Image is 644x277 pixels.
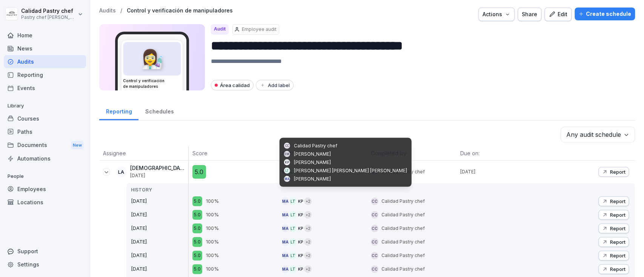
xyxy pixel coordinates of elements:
div: MA [281,225,289,232]
div: + 2 [304,225,312,232]
p: Report [610,212,626,218]
div: 5.0 [192,264,202,274]
button: Report [598,251,629,260]
div: Audit [211,24,229,35]
div: LT [289,238,297,246]
div: + 2 [304,238,312,246]
div: News [4,42,86,55]
div: MA [281,238,289,246]
div: KP [297,197,304,205]
div: 5.0 [192,251,202,260]
p: [DATE] [131,211,188,219]
p: People [4,170,86,182]
div: Create schedule [578,10,631,18]
p: Report [610,253,626,259]
p: HISTORY [131,187,188,193]
div: Support [4,245,86,258]
div: Courses [4,112,86,125]
p: Report [610,225,626,231]
div: Add label [260,82,290,88]
p: 100% [206,252,219,259]
div: KP [297,225,304,232]
th: Due on: [456,146,546,161]
div: Cc [371,211,378,219]
p: Employee audit [242,26,277,33]
div: LT [289,265,297,273]
div: Settings [4,258,86,271]
div: New [71,141,84,150]
p: Calidad Pastry chef [381,225,425,232]
button: Actions [478,8,515,21]
a: DocumentsNew [4,138,86,152]
div: Cc [371,265,378,273]
p: [PERSON_NAME] [294,175,331,182]
p: Calidad Pastry chef [21,8,76,14]
div: Cc [371,197,378,205]
p: [DATE] [131,265,188,273]
div: KP [297,238,304,246]
div: 5.0 [192,196,202,206]
p: [DATE] [130,173,187,178]
div: + 2 [304,197,312,205]
a: Reporting [99,101,138,120]
button: Report [598,210,629,220]
p: Calidad Pastry chef [381,239,425,245]
div: KP [297,265,304,273]
div: LT [284,167,290,173]
p: [PERSON_NAME] [294,150,331,157]
div: Cc [371,225,378,232]
button: Report [598,264,629,274]
p: Report [610,239,626,245]
div: KP [297,211,304,219]
p: Library [4,100,86,112]
a: Automations [4,152,86,165]
a: Events [4,81,86,95]
a: Paths [4,125,86,138]
a: Reporting [4,68,86,81]
div: Área calidad [211,80,254,90]
div: KP [284,159,290,165]
p: Audits [99,8,116,14]
button: Add label [256,80,294,90]
div: LT [289,252,297,259]
div: KP [297,252,304,259]
p: 100% [206,238,219,246]
p: 100% [206,265,219,273]
p: Calidad Pastry chef [381,252,425,259]
a: Control y verificación de manipuladores [127,8,233,14]
div: Share [522,10,537,18]
a: Schedules [138,101,180,120]
div: LT [289,225,297,232]
div: 5.0 [192,165,206,179]
div: + 2 [304,252,312,259]
div: LA [116,167,126,177]
p: [DATE] [131,238,188,246]
div: 5.0 [192,210,202,220]
div: MA [281,197,289,205]
div: LT [289,211,297,219]
p: 100% [206,197,219,205]
p: [DEMOGRAPHIC_DATA][PERSON_NAME] [130,165,187,171]
div: Employees [4,182,86,196]
h3: Control y verificación de manipuladores [123,78,181,89]
a: Audits [4,55,86,68]
button: Edit [544,8,572,21]
p: [DATE] [131,252,188,259]
button: Report [598,237,629,247]
a: Home [4,29,86,42]
button: Report [598,223,629,233]
button: Report [598,196,629,206]
div: + 2 [304,265,312,273]
p: [PERSON_NAME] [294,159,331,165]
p: 100% [206,225,219,232]
div: 5.0 [192,223,202,233]
div: MA [281,252,289,259]
p: Report [610,169,626,175]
